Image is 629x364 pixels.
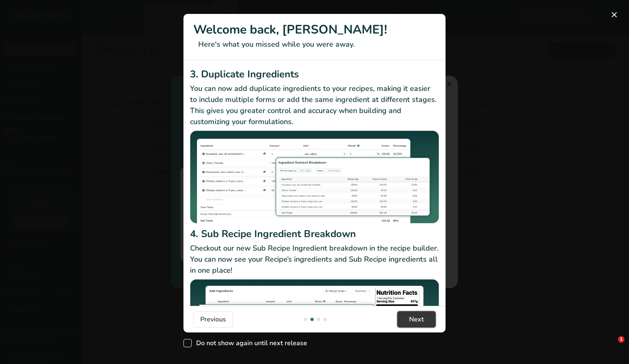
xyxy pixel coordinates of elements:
[190,83,439,127] p: You can now add duplicate ingredients to your recipes, making it easier to include multiple forms...
[397,311,436,328] button: Next
[200,314,226,324] span: Previous
[190,67,439,81] h2: 3. Duplicate Ingredients
[193,20,436,39] h1: Welcome back, [PERSON_NAME]!
[190,131,439,224] img: Duplicate Ingredients
[601,336,621,356] iframe: Intercom live chat
[192,339,307,347] span: Do not show again until next release
[409,314,424,324] span: Next
[190,243,439,276] p: Checkout our new Sub Recipe Ingredient breakdown in the recipe builder. You can now see your Reci...
[618,336,624,343] span: 1
[193,311,233,328] button: Previous
[190,226,439,241] h2: 4. Sub Recipe Ingredient Breakdown
[193,39,436,50] p: Here's what you missed while you were away.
